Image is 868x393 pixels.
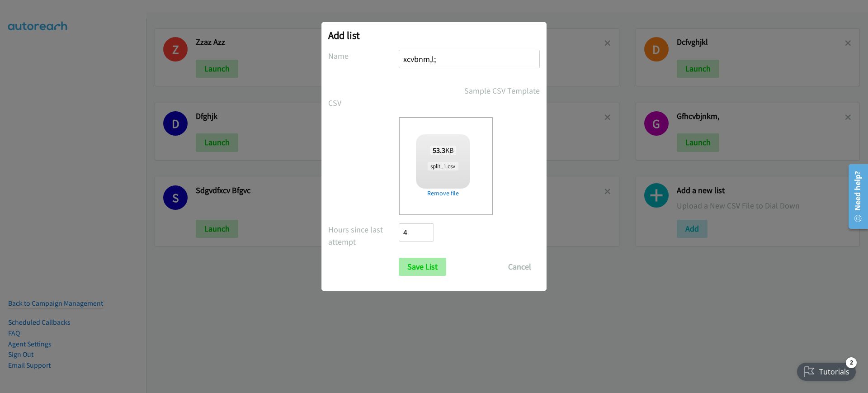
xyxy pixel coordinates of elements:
[416,189,470,198] a: Remove file
[399,258,446,276] input: Save List
[328,29,540,42] h2: Add list
[328,50,399,62] label: Name
[328,97,399,109] label: CSV
[430,146,457,155] span: KB
[464,85,540,97] a: Sample CSV Template
[328,223,399,248] label: Hours since last attempt
[842,161,868,232] iframe: Resource Center
[792,354,861,386] iframe: Checklist
[428,162,458,170] span: split_1.csv
[433,146,445,155] strong: 53.3
[500,258,540,276] button: Cancel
